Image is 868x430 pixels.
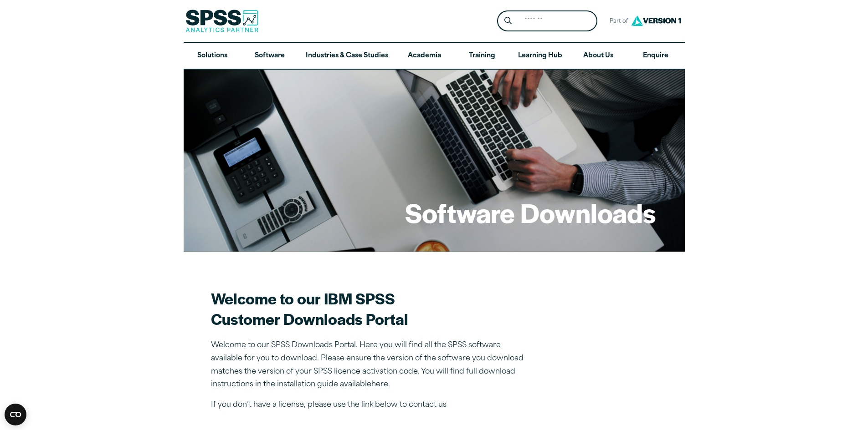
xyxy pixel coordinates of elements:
[605,15,629,28] span: Part of
[298,43,395,69] a: Industries & Case Studies
[570,43,627,69] a: About Us
[511,43,570,69] a: Learning Hub
[211,339,530,391] p: Welcome to our SPSS Downloads Portal. Here you will find all the SPSS software available for you ...
[497,10,597,32] form: Site Header Search Form
[211,399,530,412] p: If you don’t have a license, please use the link below to contact us
[395,43,453,69] a: Academia
[629,12,683,29] img: Version1 Logo
[627,43,684,69] a: Enquire
[184,43,685,69] nav: Desktop version of site main menu
[504,17,512,25] svg: Search magnifying glass icon
[185,10,258,32] img: SPSS Analytics Partner
[211,288,530,329] h2: Welcome to our IBM SPSS Customer Downloads Portal
[453,43,510,69] a: Training
[405,195,656,230] h1: Software Downloads
[5,404,26,425] button: Open CMP widget
[499,13,516,30] button: Search magnifying glass icon
[241,43,298,69] a: Software
[371,381,388,388] a: here
[184,43,241,69] a: Solutions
